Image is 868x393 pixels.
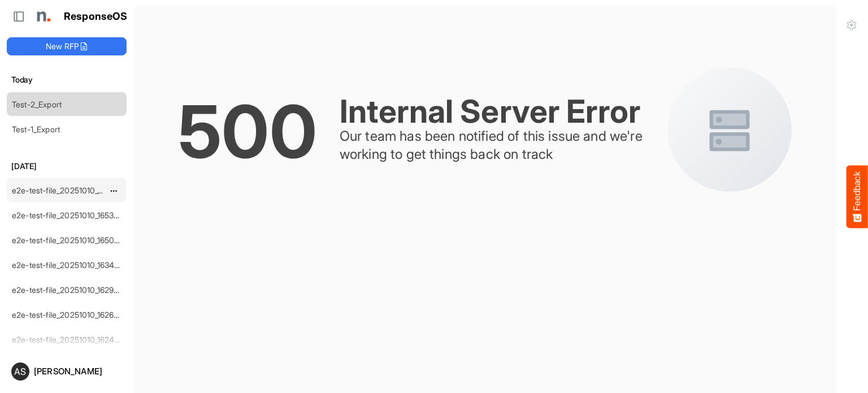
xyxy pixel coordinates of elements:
[178,99,316,165] div: 500
[31,5,54,28] img: Northell
[7,160,127,172] h6: [DATE]
[34,367,122,375] div: [PERSON_NAME]
[12,100,62,109] a: Test-2_Export
[340,127,656,163] div: Our team has been notified of this issue and we're working to get things back on track
[340,96,656,127] div: Internal Server Error
[12,210,124,220] a: e2e-test-file_20251010_165343
[108,185,119,197] button: dropdownbutton
[7,37,127,55] button: New RFP
[12,185,123,195] a: e2e-test-file_20251010_165709
[14,367,26,376] span: AS
[12,124,60,134] a: Test-1_Export
[7,74,127,86] h6: Today
[12,285,124,295] a: e2e-test-file_20251010_162943
[847,165,868,228] button: Feedback
[12,260,124,270] a: e2e-test-file_20251010_163447
[64,11,128,23] h1: ResponseOS
[12,310,123,319] a: e2e-test-file_20251010_162658
[12,235,124,245] a: e2e-test-file_20251010_165056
